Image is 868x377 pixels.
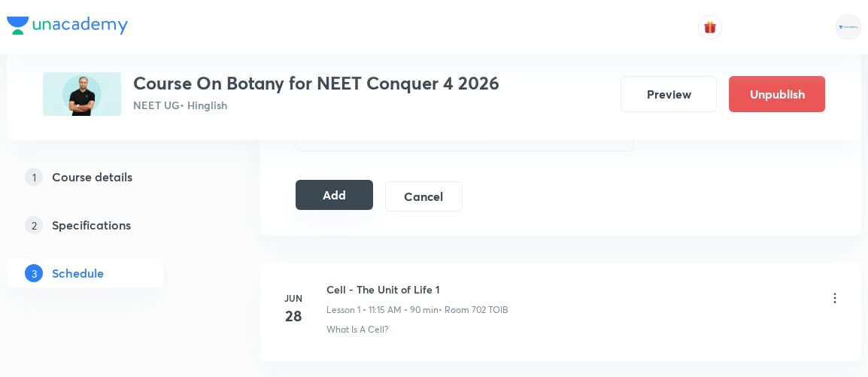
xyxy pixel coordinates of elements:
[278,291,308,305] h6: Jun
[621,76,717,112] button: Preview
[7,17,128,35] img: Company Logo
[326,303,439,317] p: Lesson 1 • 11:15 AM • 90 min
[836,14,861,40] img: Rahul Mishra
[703,20,717,34] img: avatar
[25,168,43,186] p: 1
[326,323,388,336] p: What Is A Cell?
[43,72,121,116] img: 05EF23F8-33DE-4C1C-9B7C-07B3308276AD_plus.png
[133,72,499,94] h3: Course On Botany for NEET Conquer 4 2026
[133,97,499,113] p: NEET UG • Hinglish
[326,281,508,297] h6: Cell - The Unit of Life 1
[25,264,43,282] p: 3
[729,76,825,112] button: Unpublish
[385,181,463,211] button: Cancel
[52,216,131,234] h5: Specifications
[439,303,508,317] p: • Room 702 TOIB
[52,168,132,186] h5: Course details
[698,15,722,39] button: avatar
[278,305,308,327] h4: 28
[52,264,104,282] h5: Schedule
[7,17,128,38] a: Company Logo
[25,216,43,234] p: 2
[296,180,373,210] button: Add
[7,162,211,192] a: 1Course details
[7,210,211,240] a: 2Specifications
